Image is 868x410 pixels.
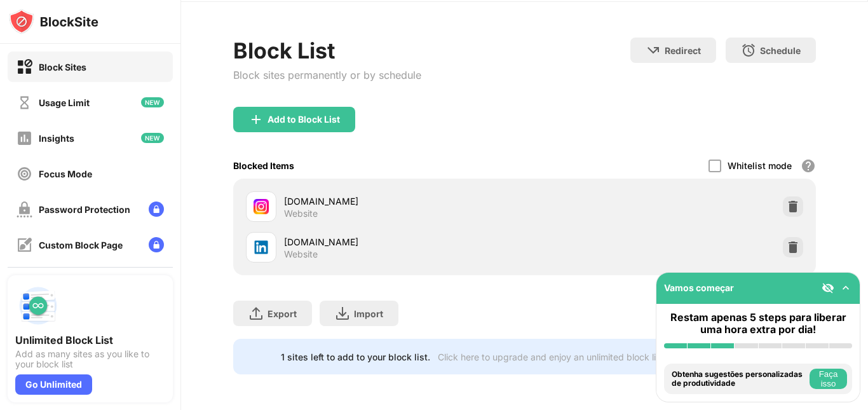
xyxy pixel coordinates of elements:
[284,195,525,208] div: [DOMAIN_NAME]
[254,240,269,255] img: favicons
[149,202,164,217] img: lock-menu.svg
[141,133,164,143] img: new-icon.svg
[17,95,32,111] img: time-usage-off.svg
[281,352,430,362] div: 1 sites left to add to your block list.
[810,369,847,389] button: Faça isso
[17,130,32,146] img: insights-off.svg
[672,370,806,388] div: Obtenha sugestões personalizadas de produtividade
[822,282,834,294] img: eye-not-visible.svg
[284,235,525,249] div: [DOMAIN_NAME]
[39,204,130,215] div: Password Protection
[284,208,318,219] div: Website
[15,374,92,395] div: Go Unlimited
[233,69,421,81] div: Block sites permanently or by schedule
[39,168,92,179] div: Focus Mode
[17,166,32,182] img: focus-off.svg
[760,45,801,56] div: Schedule
[15,283,61,329] img: push-block-list.svg
[268,308,297,319] div: Export
[233,38,421,64] div: Block List
[664,282,734,293] div: Vamos começar
[39,133,74,144] div: Insights
[665,45,701,56] div: Redirect
[839,282,852,294] img: omni-setup-toggle.svg
[39,240,123,250] div: Custom Block Page
[9,9,98,34] img: logo-blocksite.svg
[39,97,90,108] div: Usage Limit
[39,62,86,72] div: Block Sites
[284,249,318,260] div: Website
[141,97,164,107] img: new-icon.svg
[728,160,792,171] div: Whitelist mode
[438,352,666,362] div: Click here to upgrade and enjoy an unlimited block list.
[268,114,340,125] div: Add to Block List
[17,59,32,75] img: block-on.svg
[15,334,165,346] div: Unlimited Block List
[254,199,269,214] img: favicons
[233,160,294,171] div: Blocked Items
[15,349,165,369] div: Add as many sites as you like to your block list
[149,237,164,252] img: lock-menu.svg
[354,308,383,319] div: Import
[664,311,852,336] div: Restam apenas 5 steps para liberar uma hora extra por dia!
[17,237,32,253] img: customize-block-page-off.svg
[17,202,32,217] img: password-protection-off.svg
